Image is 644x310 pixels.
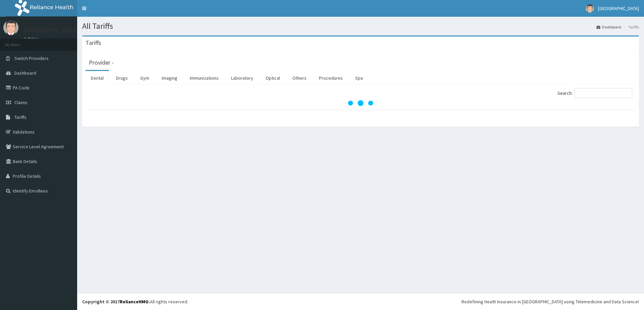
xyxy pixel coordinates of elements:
[120,299,149,305] a: RelianceHMO
[557,88,632,98] label: Search:
[287,71,312,85] a: Others
[14,114,26,120] span: Tariffs
[82,22,639,30] h1: All Tariffs
[347,90,374,117] svg: audio-loading
[14,70,36,76] span: Dashboard
[462,298,639,305] div: Redefining Heath Insurance in [GEOGRAPHIC_DATA] using Telemedicine and Data Science!
[314,71,348,85] a: Procedures
[89,60,114,66] h3: Provider -
[596,24,621,30] a: Dashboard
[86,40,101,46] h3: Tariffs
[260,71,285,85] a: Optical
[226,71,259,85] a: Laboratory
[82,299,150,305] strong: Copyright © 2017 .
[14,99,28,105] span: Claims
[350,71,368,85] a: Spa
[598,5,639,11] span: [GEOGRAPHIC_DATA]
[3,20,18,35] img: User Image
[23,36,40,41] a: Online
[77,293,644,310] footer: All rights reserved.
[586,4,594,13] img: User Image
[622,24,639,30] li: Tariffs
[14,55,49,61] span: Switch Providers
[575,88,632,98] input: Search:
[156,71,183,85] a: Imaging
[184,71,224,85] a: Immunizations
[23,27,79,33] p: [GEOGRAPHIC_DATA]
[135,71,155,85] a: Gym
[86,71,109,85] a: Dental
[111,71,133,85] a: Drugs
